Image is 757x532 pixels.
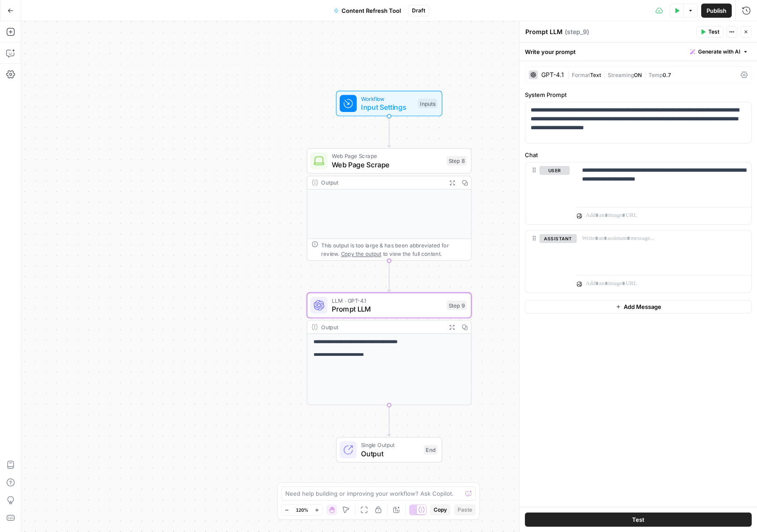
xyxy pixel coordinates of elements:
button: user [540,166,570,175]
div: user [525,162,570,224]
span: | [642,70,648,79]
button: Paste [454,504,476,516]
button: assistant [540,234,577,243]
button: Test [696,26,723,38]
span: Format [572,72,590,78]
span: Web Page Scrape [332,152,443,160]
div: End [424,445,438,455]
button: Test [525,513,752,527]
button: Copy [430,504,450,516]
span: Draft [412,7,425,15]
g: Edge from step_9 to end [388,405,391,436]
span: 120% [296,506,308,513]
div: GPT-4.1 [541,72,564,78]
span: Streaming [608,72,634,78]
div: Write your prompt [520,42,757,61]
div: WorkflowInput SettingsInputs [307,91,472,116]
label: Chat [525,150,752,159]
button: Content Refresh Tool [328,4,406,18]
span: Paste [458,506,472,514]
button: Add Message [525,300,752,313]
span: Temp [648,72,663,78]
span: Output [361,448,419,459]
span: Content Refresh Tool [342,6,401,15]
span: | [601,70,608,79]
span: Web Page Scrape [332,159,443,170]
g: Edge from step_8 to step_9 [388,261,391,292]
span: Publish [707,6,726,15]
div: Step 8 [446,156,467,166]
span: ON [634,72,642,78]
div: This output is too large & has been abbreviated for review. to view the full content. [321,241,467,258]
textarea: Prompt LLM [525,27,563,36]
span: Text [590,72,601,78]
span: 0.7 [663,72,671,78]
span: | [567,70,572,79]
span: Add Message [624,302,661,311]
label: System Prompt [525,90,752,99]
span: ( step_9 ) [565,27,589,36]
button: Publish [701,4,732,18]
button: Generate with AI [687,46,752,58]
g: Edge from start to step_8 [388,116,391,147]
div: Web Page ScrapeWeb Page ScrapeStep 8OutputThis output is too large & has been abbreviated for rev... [307,148,472,261]
span: Single Output [361,441,419,449]
span: Prompt LLM [332,304,443,314]
span: Generate with AI [698,48,740,56]
span: Test [632,515,644,524]
span: Copy [434,506,447,514]
div: Output [321,178,443,187]
div: assistant [525,231,570,293]
span: Test [708,28,719,36]
div: Inputs [418,99,437,108]
span: Workflow [361,94,414,103]
div: Step 9 [446,301,467,310]
span: LLM · GPT-4.1 [332,296,443,305]
div: Single OutputOutputEnd [307,437,472,463]
span: Copy the output [341,251,381,257]
div: Output [321,323,443,331]
span: Input Settings [361,102,414,112]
